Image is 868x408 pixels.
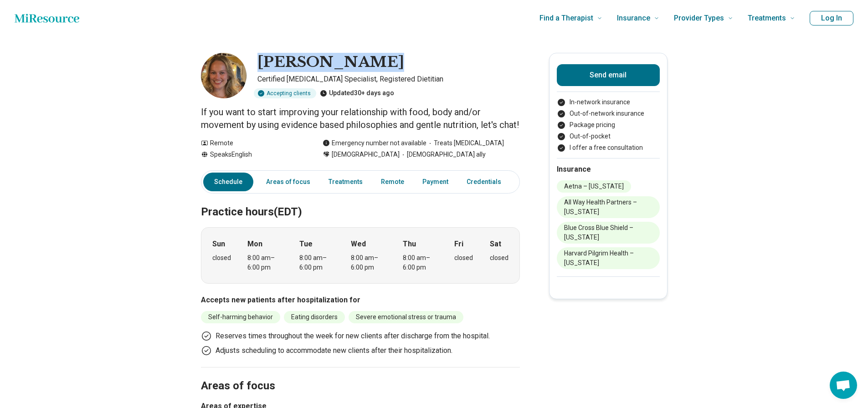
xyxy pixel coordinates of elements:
[375,173,410,191] a: Remote
[201,357,520,394] h2: Areas of focus
[351,253,386,272] div: 8:00 am – 6:00 pm
[557,222,660,244] li: Blue Cross Blue Shield – [US_STATE]
[299,239,313,250] strong: Tue
[403,239,416,250] strong: Thu
[254,88,316,98] div: Accepting clients
[203,173,253,191] a: Schedule
[201,138,304,148] div: Remote
[557,120,660,130] li: Package pricing
[557,109,660,118] li: Out-of-network insurance
[403,253,438,272] div: 8:00 am – 6:00 pm
[490,239,501,250] strong: Sat
[557,97,660,107] li: In-network insurance
[201,53,247,98] img: Elena Higgins, Certified Eating Disorder Specialist
[349,311,463,323] li: Severe emotional stress or trauma
[454,239,463,250] strong: Fri
[557,97,660,153] ul: Payment options
[247,253,282,272] div: 8:00 am – 6:00 pm
[201,183,520,220] h2: Practice hours (EDT)
[257,53,404,72] h1: [PERSON_NAME]
[674,12,724,25] span: Provider Types
[201,227,520,284] div: When does the program meet?
[201,311,280,323] li: Self-harming behavior
[284,311,345,323] li: Eating disorders
[748,12,786,25] span: Treatments
[212,239,225,250] strong: Sun
[201,295,520,306] h3: Accepts new patients after hospitalization for
[539,12,593,25] span: Find a Therapist
[212,253,231,263] div: closed
[426,138,504,148] span: Treats [MEDICAL_DATA]
[461,173,512,191] a: Credentials
[557,196,660,218] li: All Way Health Partners – [US_STATE]
[810,11,853,25] button: Log In
[417,173,454,191] a: Payment
[557,64,660,86] button: Send email
[490,253,508,263] div: closed
[557,132,660,141] li: Out-of-pocket
[557,180,631,193] li: Aetna – [US_STATE]
[247,239,262,250] strong: Mon
[400,150,486,159] span: [DEMOGRAPHIC_DATA] ally
[257,74,520,85] p: Certified [MEDICAL_DATA] Specialist, Registered Dietitian
[557,143,660,153] li: I offer a free consultation
[323,138,426,148] div: Emergency number not available
[830,372,857,399] div: Open chat
[557,247,660,269] li: Harvard Pilgrim Health – [US_STATE]
[216,345,452,356] p: Adjusts scheduling to accommodate new clients after their hospitalization.
[299,253,334,272] div: 8:00 am – 6:00 pm
[332,150,400,159] span: [DEMOGRAPHIC_DATA]
[216,331,490,342] p: Reserves times throughout the week for new clients after discharge from the hospital.
[351,239,366,250] strong: Wed
[261,173,316,191] a: Areas of focus
[201,106,520,131] p: If you want to start improving your relationship with food, body and/or movement by using evidenc...
[323,173,368,191] a: Treatments
[15,9,79,27] a: Home page
[557,164,660,175] h2: Insurance
[617,12,650,25] span: Insurance
[320,88,394,98] div: Updated 30+ days ago
[454,253,473,263] div: closed
[201,150,304,159] div: Speaks English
